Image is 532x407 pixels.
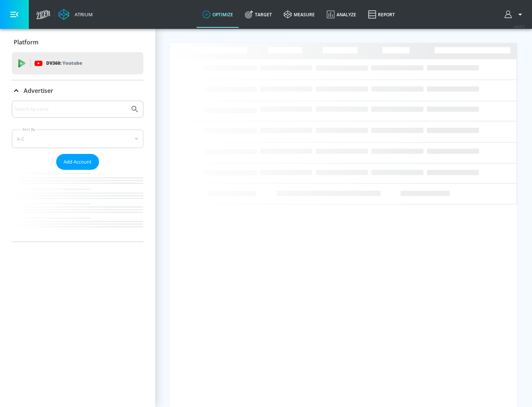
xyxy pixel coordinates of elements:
[514,24,525,28] span: v 4.25.2
[197,1,239,28] a: optimize
[14,38,38,46] p: Platform
[15,104,127,114] input: Search by name
[56,154,99,170] button: Add Account
[58,9,93,20] a: Atrium
[21,127,37,132] label: Sort By
[362,1,401,28] a: Report
[12,32,143,53] div: Platform
[278,1,321,28] a: measure
[321,1,362,28] a: Analyze
[12,80,143,101] div: Advertiser
[62,59,82,67] p: Youtube
[24,87,53,95] p: Advertiser
[46,59,82,67] p: DV360:
[12,170,143,242] nav: list of Advertiser
[12,129,143,148] div: A-Z
[72,11,93,18] div: Atrium
[12,52,143,74] div: DV360: Youtube
[239,1,278,28] a: Target
[12,101,143,242] div: Advertiser
[64,158,92,166] span: Add Account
